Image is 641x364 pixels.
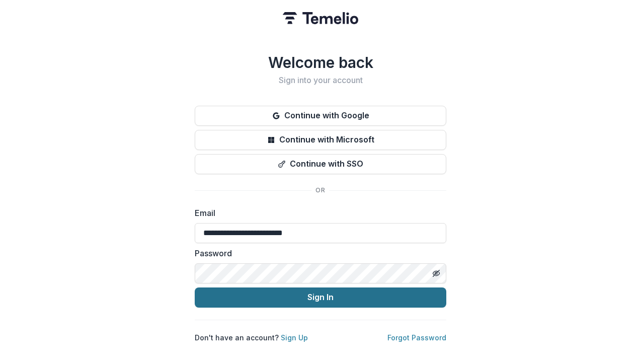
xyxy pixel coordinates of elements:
[281,333,308,342] a: Sign Up
[195,247,440,259] label: Password
[195,76,446,85] h2: Sign into your account
[195,207,440,219] label: Email
[428,265,444,281] button: Toggle password visibility
[195,130,446,150] button: Continue with Microsoft
[195,53,446,71] h1: Welcome back
[195,332,308,343] p: Don't have an account?
[195,106,446,126] button: Continue with Google
[195,287,446,308] button: Sign In
[283,12,358,24] img: Temelio
[387,333,446,342] a: Forgot Password
[195,154,446,174] button: Continue with SSO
